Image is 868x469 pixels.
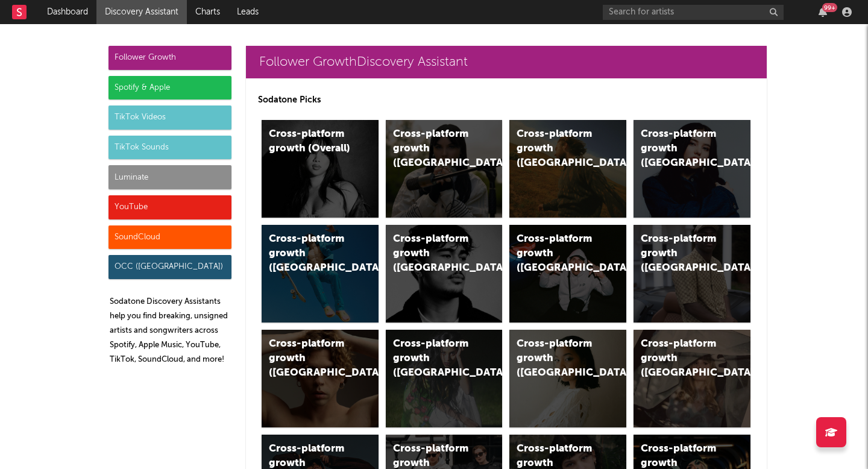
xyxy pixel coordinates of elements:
[393,127,475,171] div: Cross-platform growth ([GEOGRAPHIC_DATA])
[108,225,231,250] div: SoundCloud
[269,127,351,156] div: Cross-platform growth (Overall)
[822,3,837,12] div: 99 +
[509,120,626,218] a: Cross-platform growth ([GEOGRAPHIC_DATA])
[269,232,351,275] div: Cross-platform growth ([GEOGRAPHIC_DATA])
[517,127,599,171] div: Cross-platform growth ([GEOGRAPHIC_DATA])
[634,225,750,323] a: Cross-platform growth ([GEOGRAPHIC_DATA])
[108,195,231,219] div: YouTube
[262,330,379,427] a: Cross-platform growth ([GEOGRAPHIC_DATA])
[108,136,231,160] div: TikTok Sounds
[246,46,767,78] a: Follower GrowthDiscovery Assistant
[108,255,231,279] div: OCC ([GEOGRAPHIC_DATA])
[634,120,750,218] a: Cross-platform growth ([GEOGRAPHIC_DATA])
[393,232,475,275] div: Cross-platform growth ([GEOGRAPHIC_DATA])
[641,127,723,171] div: Cross-platform growth ([GEOGRAPHIC_DATA])
[517,337,599,380] div: Cross-platform growth ([GEOGRAPHIC_DATA])
[108,105,231,130] div: TikTok Videos
[517,232,599,275] div: Cross-platform growth ([GEOGRAPHIC_DATA]/GSA)
[386,330,503,427] a: Cross-platform growth ([GEOGRAPHIC_DATA])
[641,337,723,380] div: Cross-platform growth ([GEOGRAPHIC_DATA])
[269,337,351,380] div: Cross-platform growth ([GEOGRAPHIC_DATA])
[108,76,231,100] div: Spotify & Apple
[108,165,231,189] div: Luminate
[258,93,755,107] p: Sodatone Picks
[386,120,503,218] a: Cross-platform growth ([GEOGRAPHIC_DATA])
[819,7,827,17] button: 99+
[641,232,723,275] div: Cross-platform growth ([GEOGRAPHIC_DATA])
[603,5,784,20] input: Search for artists
[108,46,231,70] div: Follower Growth
[386,225,503,323] a: Cross-platform growth ([GEOGRAPHIC_DATA])
[393,337,475,380] div: Cross-platform growth ([GEOGRAPHIC_DATA])
[262,120,379,218] a: Cross-platform growth (Overall)
[509,330,626,427] a: Cross-platform growth ([GEOGRAPHIC_DATA])
[509,225,626,323] a: Cross-platform growth ([GEOGRAPHIC_DATA]/GSA)
[110,295,231,367] p: Sodatone Discovery Assistants help you find breaking, unsigned artists and songwriters across Spo...
[262,225,379,323] a: Cross-platform growth ([GEOGRAPHIC_DATA])
[634,330,750,427] a: Cross-platform growth ([GEOGRAPHIC_DATA])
